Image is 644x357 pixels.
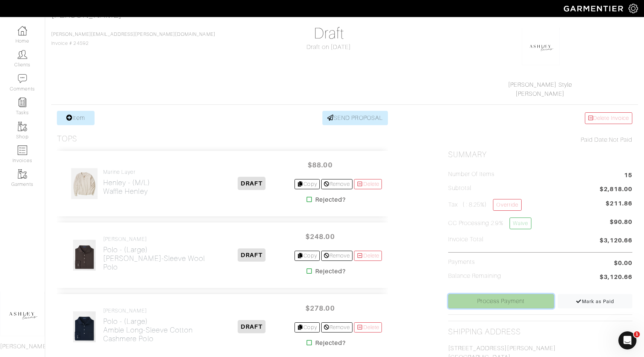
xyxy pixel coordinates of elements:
[295,322,320,332] a: Copy
[18,26,27,35] img: dashboard-icon-dbcd8f5a0b271acd01030246c82b418ddd0df26cd7fceb0bd07c9910d44c42f6.png
[624,171,632,181] span: 15
[576,299,615,304] span: Mark as Paid
[610,218,632,232] span: $90.80
[448,135,632,144] div: Not Paid
[600,185,632,195] span: $2,818.00
[448,327,521,337] h2: Shipping Address
[629,4,638,13] img: gear-icon-white-bd11855cb880d31180b6d7d6211b90ccbf57a29d726f0c71d8c61bd08dd39cc2.png
[51,32,215,46] span: Invoice # 24592
[493,199,521,211] a: Override
[510,218,531,229] a: Waive
[103,236,209,271] a: [PERSON_NAME] Polo - (Large)[PERSON_NAME]-Sleeve Wool Polo
[103,169,150,175] h4: Marine Layer
[237,43,421,52] div: Draft on [DATE]
[354,251,382,261] a: Delete
[298,157,343,173] span: $88.00
[57,134,77,144] h3: Tops
[73,239,96,271] img: f5wMxJorzSzyAX5TTJvk7Ec8
[321,251,353,261] a: Remove
[298,228,343,245] span: $248.00
[315,195,346,204] strong: Rejected?
[103,245,209,271] h2: Polo - (Large) [PERSON_NAME]-Sleeve Wool Polo
[354,179,382,189] a: Delete
[103,308,209,314] h4: [PERSON_NAME]
[560,2,629,15] img: garmentier-logo-header-white-b43fb05a5012e4ada735d5af1a66efaba907eab6374d6393d1fbf88cb4ef424d.png
[103,178,150,196] h2: Henley - (M/L) Waffle Henley
[585,112,632,124] a: Delete Invoice
[315,267,346,276] strong: Rejected?
[51,32,215,37] a: [PERSON_NAME][EMAIL_ADDRESS][PERSON_NAME][DOMAIN_NAME]
[73,311,96,343] img: f2mrUbjGW1Kvu7Boreb9bCTb
[321,179,353,189] a: Remove
[103,308,209,343] a: [PERSON_NAME] Polo - (Large)Amble Long-Sleeve Cotton Cashmere Polo
[295,179,320,189] a: Copy
[448,294,554,308] a: Process Payment
[508,81,572,88] a: [PERSON_NAME] Style
[354,322,382,332] a: Delete
[448,236,484,243] h5: Invoice Total
[448,273,502,280] h5: Balance Remaining
[18,122,27,131] img: garments-icon-b7da505a4dc4fd61783c78ac3ca0ef83fa9d6f193b1c9dc38574b1d14d53ca28.png
[448,150,632,159] h2: Summary
[18,169,27,179] img: garments-icon-b7da505a4dc4fd61783c78ac3ca0ef83fa9d6f193b1c9dc38574b1d14d53ca28.png
[321,322,353,332] a: Remove
[448,259,475,266] h5: Payments
[448,218,531,229] h5: CC Processing 2.9%
[295,251,320,261] a: Copy
[18,146,27,155] img: orders-icon-0abe47150d42831381b5fb84f609e132dff9fe21cb692f30cb5eec754e2cba89.png
[57,111,95,125] a: Item
[71,168,98,199] img: aWfSm2vSDSiFkbCUcD3qrYVi
[18,98,27,107] img: reminder-icon-8004d30b9f0a5d33ae49ab947aed9ed385cf756f9e5892f1edd6e32f2345188e.png
[614,259,632,268] span: $0.00
[237,25,421,43] h1: Draft
[516,90,565,97] a: [PERSON_NAME]
[618,331,636,349] iframe: Intercom live chat
[600,273,632,283] span: $3,120.66
[18,74,27,83] img: comment-icon-a0a6a9ef722e966f86d9cbdc48e553b5cf19dbc54f86b18d962a5391bc8f6eb6.png
[315,339,346,348] strong: Rejected?
[238,248,265,262] span: DRAFT
[606,199,632,208] span: $211.86
[448,185,472,192] h5: Subtotal
[103,317,209,343] h2: Polo - (Large) Amble Long-Sleeve Cotton Cashmere Polo
[238,177,265,190] span: DRAFT
[581,136,609,143] span: Paid Date:
[558,294,632,308] a: Mark as Paid
[634,331,640,337] span: 1
[103,169,150,196] a: Marine Layer Henley - (M/L)Waffle Henley
[238,320,265,333] span: DRAFT
[600,236,632,246] span: $3,120.66
[522,28,560,65] img: okhkJxsQsug8ErY7G9ypRsDh.png
[103,236,209,242] h4: [PERSON_NAME]
[18,50,27,59] img: clients-icon-6bae9207a08558b7cb47a8932f037763ab4055f8c8b6bfacd5dc20c3e0201464.png
[322,111,388,125] a: SEND PROPOSAL
[448,171,495,178] h5: Number of Items
[448,199,522,211] h5: Tax ( : 8.25%)
[298,300,343,316] span: $278.00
